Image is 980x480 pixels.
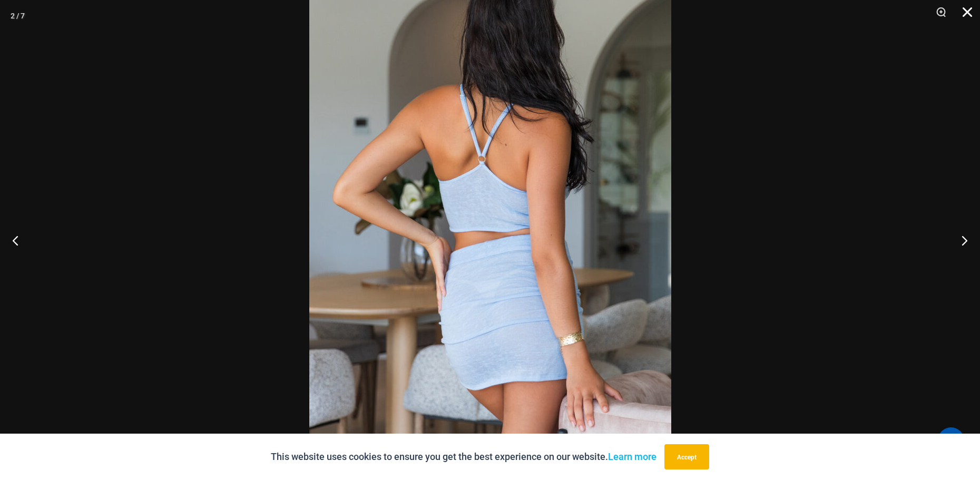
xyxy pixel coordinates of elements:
[940,214,980,267] button: Next
[11,8,25,24] div: 2 / 7
[271,449,656,465] p: This website uses cookies to ensure you get the best experience on our website.
[664,444,709,469] button: Accept
[608,451,656,462] a: Learn more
